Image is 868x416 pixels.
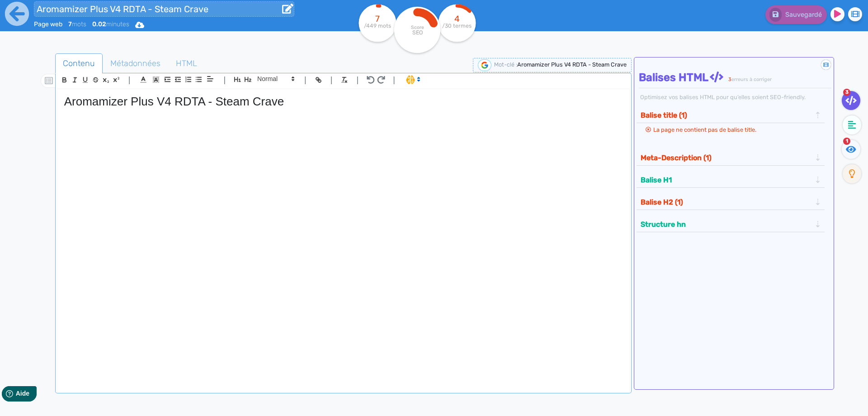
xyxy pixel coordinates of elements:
span: minutes [92,20,129,28]
div: Meta-Description (1) [638,150,824,165]
b: 7 [68,20,72,28]
span: Page web [34,20,62,28]
span: 3 [843,89,850,96]
tspan: SEO [412,29,423,36]
input: title [34,1,294,17]
h1: Aromamizer Plus V4 RDTA - Steam Crave [64,95,623,109]
tspan: 4 [454,14,460,24]
tspan: /30 termes [443,23,472,29]
span: Aromamizer Plus V4 RDTA - Steam Crave [517,61,627,68]
div: Balise title (1) [638,108,824,123]
tspan: Score [411,24,424,30]
span: mots [68,20,86,28]
a: HTML [168,53,205,74]
span: HTML [169,51,204,76]
span: Aide [46,7,60,14]
span: | [304,74,307,86]
button: Balise H2 (1) [638,195,814,210]
b: 0.02 [92,20,106,28]
div: Balise H1 [638,172,824,187]
span: Métadonnées [103,51,168,76]
h4: Balises HTML [639,71,832,84]
span: Sauvegardé [785,11,822,19]
span: Mot-clé : [494,61,517,68]
div: Balise H2 (1) [638,195,824,210]
img: google-serp-logo.png [478,59,491,71]
button: Balise H1 [638,172,814,187]
tspan: 7 [375,14,380,24]
span: | [330,74,333,86]
button: Meta-Description (1) [638,150,814,165]
a: Métadonnées [103,53,168,74]
span: | [223,74,226,86]
span: 1 [843,138,850,145]
span: Contenu [56,51,102,76]
button: Balise title (1) [638,108,814,123]
tspan: /449 mots [364,23,391,29]
span: 3 [728,77,731,82]
button: Structure hn [638,217,814,232]
span: erreurs à corriger [731,77,772,82]
span: | [393,74,395,86]
span: | [356,74,359,86]
span: Aligment [204,73,217,84]
span: La page ne contient pas de balise title. [653,126,756,133]
a: Contenu [55,53,103,74]
div: Structure hn [638,217,824,232]
button: Sauvegardé [765,5,827,24]
div: Optimisez vos balises HTML pour qu’elles soient SEO-friendly. [639,93,832,101]
span: | [128,74,131,86]
span: I.Assistant [402,74,423,85]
